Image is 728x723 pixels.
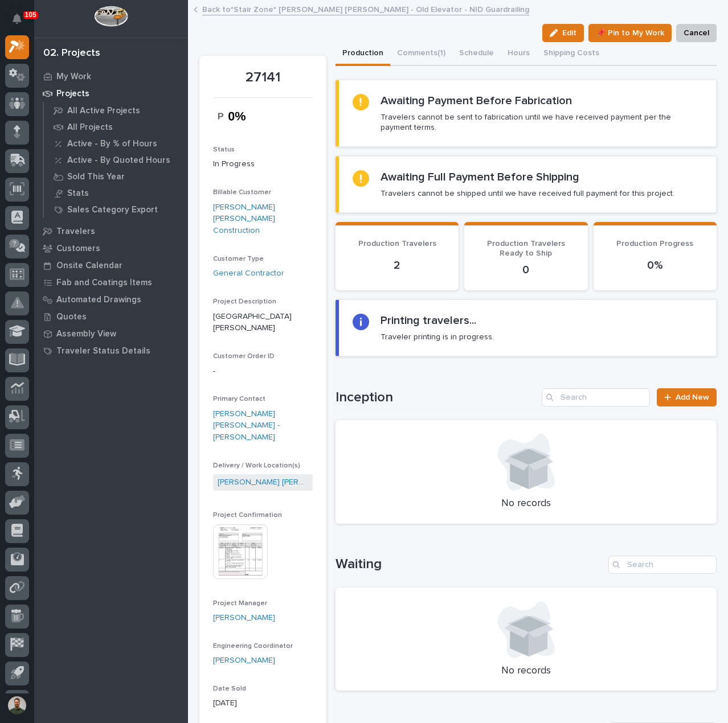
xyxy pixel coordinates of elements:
[25,11,36,19] p: 105
[487,240,565,257] span: Production Travelers Ready to Ship
[607,258,703,272] p: 0%
[34,68,188,85] a: My Work
[56,72,91,82] p: My Work
[381,112,702,133] p: Travelers cannot be sent to fabrication until we have received payment per the payment terms.
[56,89,89,99] p: Projects
[213,105,263,128] img: Ig84j8yDh3Fa86ZtqE2EAJHLQFcFHzuZnU_hu-YtPB4
[213,365,313,377] p: -
[213,146,235,153] span: Status
[213,643,293,650] span: Engineering Coordinator
[44,119,188,135] a: All Projects
[213,655,275,667] a: [PERSON_NAME]
[478,263,574,277] p: 0
[34,240,188,257] a: Customers
[336,556,604,573] h1: Waiting
[537,42,606,66] button: Shipping Costs
[213,685,246,692] span: Date Sold
[56,278,152,288] p: Fab and Coatings Items
[56,312,87,322] p: Quotes
[5,693,29,717] button: users-avatar
[218,476,308,488] a: [PERSON_NAME] [PERSON_NAME] Old Elevator
[213,462,300,469] span: Delivery / Work Location(s)
[56,227,95,237] p: Travelers
[34,308,188,325] a: Quotes
[608,556,717,574] input: Search
[542,24,584,42] button: Edit
[213,353,275,360] span: Customer Order ID
[213,69,313,86] p: 27141
[684,26,709,40] span: Cancel
[56,346,150,356] p: Traveler Status Details
[501,42,537,66] button: Hours
[213,408,313,443] a: [PERSON_NAME] [PERSON_NAME] - [PERSON_NAME]
[56,261,122,271] p: Onsite Calendar
[616,240,693,248] span: Production Progress
[349,498,703,510] p: No records
[213,298,276,305] span: Project Description
[213,158,313,170] p: In Progress
[213,189,271,196] span: Billable Customer
[67,155,170,166] p: Active - By Quoted Hours
[67,172,125,182] p: Sold This Year
[213,256,264,262] span: Customer Type
[213,396,265,402] span: Primary Contact
[381,94,572,108] h2: Awaiting Payment Before Fabrication
[381,332,494,342] p: Traveler printing is in progress.
[381,314,476,327] h2: Printing travelers...
[43,47,100,60] div: 02. Projects
[213,311,313,335] p: [GEOGRAPHIC_DATA][PERSON_NAME]
[34,223,188,240] a: Travelers
[44,135,188,151] a: Active - By % of Hours
[94,6,128,27] img: Workspace Logo
[67,106,140,116] p: All Active Projects
[676,24,717,42] button: Cancel
[67,139,157,149] p: Active - By % of Hours
[381,170,579,184] h2: Awaiting Full Payment Before Shipping
[349,665,703,677] p: No records
[56,329,116,339] p: Assembly View
[452,42,501,66] button: Schedule
[44,152,188,168] a: Active - By Quoted Hours
[213,697,313,709] p: [DATE]
[14,14,29,32] div: Notifications105
[44,102,188,118] a: All Active Projects
[67,122,113,133] p: All Projects
[562,28,576,38] span: Edit
[44,185,188,201] a: Stats
[336,42,390,66] button: Production
[34,257,188,274] a: Onsite Calendar
[588,24,672,42] button: 📌 Pin to My Work
[213,202,313,237] a: [PERSON_NAME] [PERSON_NAME] Construction
[56,295,141,305] p: Automated Drawings
[34,274,188,291] a: Fab and Coatings Items
[349,258,445,272] p: 2
[34,291,188,308] a: Automated Drawings
[213,268,284,280] a: General Contractor
[34,342,188,359] a: Traveler Status Details
[213,512,282,519] span: Project Confirmation
[358,240,436,248] span: Production Travelers
[44,202,188,217] a: Sales Category Export
[67,188,89,199] p: Stats
[213,600,267,607] span: Project Manager
[381,188,674,199] p: Travelers cannot be shipped until we have received full payment for this project.
[202,2,529,15] a: Back to*Stair Zone* [PERSON_NAME] [PERSON_NAME] - Old Elevator - NID Guardrailing
[390,42,452,66] button: Comments (1)
[34,325,188,342] a: Assembly View
[5,7,29,31] button: Notifications
[67,205,158,215] p: Sales Category Export
[336,389,537,406] h1: Inception
[34,85,188,102] a: Projects
[596,26,664,40] span: 📌 Pin to My Work
[213,612,275,624] a: [PERSON_NAME]
[542,388,650,406] input: Search
[56,244,100,254] p: Customers
[657,388,717,406] a: Add New
[676,393,709,401] span: Add New
[44,169,188,184] a: Sold This Year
